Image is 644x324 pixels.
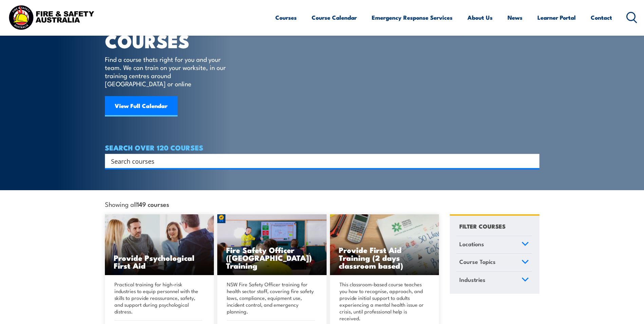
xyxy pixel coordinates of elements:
strong: 149 courses [137,199,169,209]
a: Courses [275,8,297,26]
span: Locations [459,239,484,249]
a: View Full Calendar [105,96,178,116]
a: Course Topics [456,254,532,271]
img: Fire Safety Advisor [217,214,327,275]
h4: FILTER COURSES [459,221,505,231]
a: Industries [456,272,532,289]
p: Practical training for high-risk industries to equip personnel with the skills to provide reassur... [114,281,203,315]
img: Mental Health First Aid Training Course from Fire & Safety Australia [105,214,214,275]
span: Showing all [105,200,169,208]
a: News [508,8,522,26]
h1: COURSES [105,33,236,49]
p: This classroom-based course teaches you how to recognise, approach, and provide initial support t... [339,281,428,322]
a: Course Calendar [312,8,357,26]
h3: Provide Psychological First Aid [114,254,205,269]
form: Search form [112,156,526,166]
a: Learner Portal [537,8,576,26]
a: Locations [456,236,532,254]
a: Emergency Response Services [372,8,453,26]
p: NSW Fire Safety Officer training for health sector staff, covering fire safety laws, compliance, ... [227,281,315,315]
a: Fire Safety Officer ([GEOGRAPHIC_DATA]) Training [217,214,327,275]
p: Find a course thats right for you and your team. We can train on your worksite, in our training c... [105,55,229,88]
img: Mental Health First Aid Training (Standard) – Classroom [330,214,439,275]
h4: SEARCH OVER 120 COURSES [105,144,539,151]
a: Contact [591,8,612,26]
span: Course Topics [459,257,496,266]
a: Provide Psychological First Aid [105,214,214,275]
a: Provide First Aid Training (2 days classroom based) [330,214,439,275]
h3: Provide First Aid Training (2 days classroom based) [339,246,430,269]
a: About Us [467,8,493,26]
button: Search magnifier button [528,156,537,166]
span: Industries [459,275,485,284]
input: Search input [111,156,525,166]
h3: Fire Safety Officer ([GEOGRAPHIC_DATA]) Training [226,246,318,269]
